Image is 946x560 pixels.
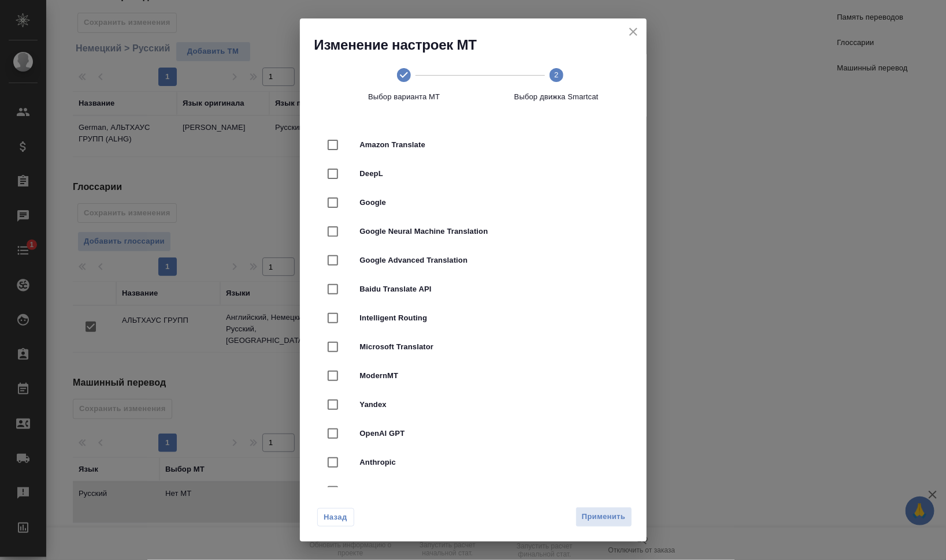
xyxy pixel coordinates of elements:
[314,36,647,54] h2: Изменение настроек МТ
[317,508,354,527] button: Назад
[360,399,619,410] span: Yandex
[333,91,476,103] span: Выбор варианта МТ
[318,188,628,217] div: Google
[625,23,642,40] button: close
[318,419,628,448] div: OpenAI GPT
[318,448,628,477] div: Anthropic
[360,226,619,237] span: Google Neural Machine Translation
[318,477,628,506] div: Gemini
[318,130,628,159] div: Amazon Translate
[324,512,348,523] span: Назад
[318,361,628,390] div: ModernMT
[318,390,628,419] div: Yandex
[576,507,632,527] button: Применить
[318,275,628,304] div: Baidu Translate API
[318,333,628,361] div: Microsoft Translator
[582,510,626,524] span: Применить
[360,255,619,266] span: Google Advanced Translation
[318,304,628,333] div: Intelligent Routing
[318,159,628,188] div: DeepL
[360,457,619,468] span: Anthropic
[360,312,619,324] span: Intelligent Routing
[360,428,619,439] span: OpenAI GPT
[360,283,619,295] span: Baidu Translate API
[360,486,619,497] span: Gemini
[318,217,628,246] div: Google Neural Machine Translation
[360,139,619,151] span: Amazon Translate
[318,246,628,275] div: Google Advanced Translation
[360,197,619,208] span: Google
[360,370,619,382] span: ModernMT
[554,70,558,79] text: 2
[485,91,628,103] span: Выбор движка Smartcat
[360,341,619,353] span: Microsoft Translator
[360,168,619,180] span: DeepL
